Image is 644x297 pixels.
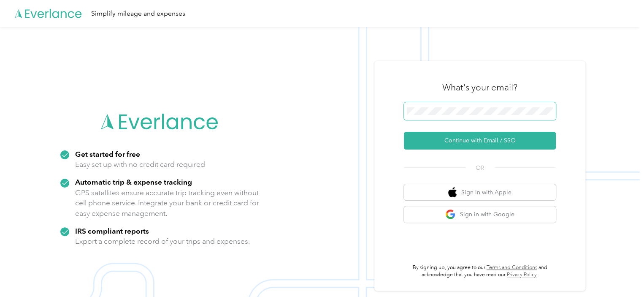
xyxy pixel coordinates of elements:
[442,82,517,93] h3: What's your email?
[507,272,537,278] a: Privacy Policy
[75,159,205,170] p: Easy set up with no credit card required
[75,188,260,219] p: GPS satellites ensure accurate trip tracking even without cell phone service. Integrate your bank...
[75,177,192,186] strong: Automatic trip & expense tracking
[75,150,140,158] strong: Get started for free
[75,226,149,235] strong: IRS compliant reports
[404,184,556,201] button: apple logoSign in with Apple
[487,264,537,271] a: Terms and Conditions
[91,8,185,19] div: Simplify mileage and expenses
[404,264,556,279] p: By signing up, you agree to our and acknowledge that you have read our .
[445,209,456,220] img: google logo
[404,132,556,150] button: Continue with Email / SSO
[465,163,495,172] span: OR
[404,206,556,223] button: google logoSign in with Google
[448,187,457,198] img: apple logo
[75,236,250,247] p: Export a complete record of your trips and expenses.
